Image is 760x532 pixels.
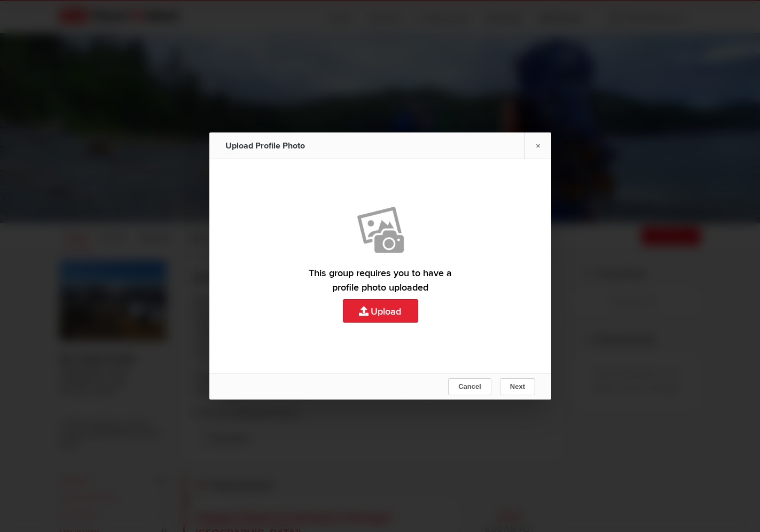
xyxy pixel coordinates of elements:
span: Upload [365,163,395,172]
button: Next [499,378,535,395]
a: Upload [209,159,551,373]
button: Cancel [448,378,491,395]
div: Upload Profile Photo [225,132,343,159]
a: × [524,132,551,159]
span: Cancel [458,382,481,390]
span: Next [510,382,524,390]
